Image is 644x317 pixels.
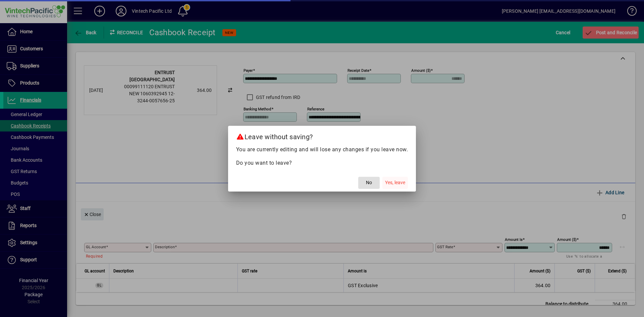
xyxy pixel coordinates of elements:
p: Do you want to leave? [236,159,408,167]
p: You are currently editing and will lose any changes if you leave now. [236,146,408,154]
button: Yes, leave [382,177,408,189]
span: No [366,179,372,186]
h2: Leave without saving? [228,126,416,145]
span: Yes, leave [385,179,405,186]
button: No [358,177,380,189]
